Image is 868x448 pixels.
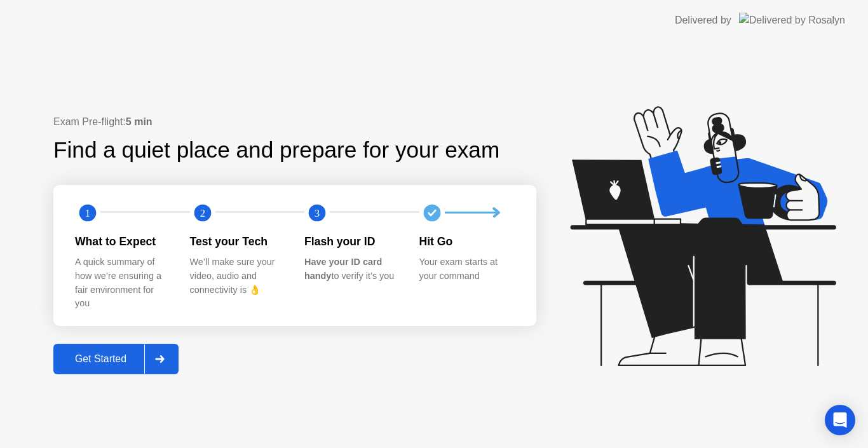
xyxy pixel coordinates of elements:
div: What to Expect [75,233,170,250]
img: Delivered by Rosalyn [739,13,845,27]
div: A quick summary of how we’re ensuring a fair environment for you [75,255,170,310]
div: Exam Pre-flight: [53,114,536,130]
div: Test your Tech [190,233,285,250]
div: Hit Go [419,233,514,250]
text: 1 [85,207,90,219]
b: 5 min [126,116,153,127]
div: Flash your ID [304,233,399,250]
div: We’ll make sure your video, audio and connectivity is 👌 [190,255,285,297]
text: 2 [200,207,205,219]
div: Find a quiet place and prepare for your exam [53,133,501,167]
div: Delivered by [675,13,731,28]
b: Have your ID card handy [304,257,382,281]
text: 3 [315,207,320,219]
button: Get Started [53,344,179,374]
div: Get Started [57,353,144,365]
div: Your exam starts at your command [419,255,514,283]
div: Open Intercom Messenger [825,405,855,435]
div: to verify it’s you [304,255,399,283]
